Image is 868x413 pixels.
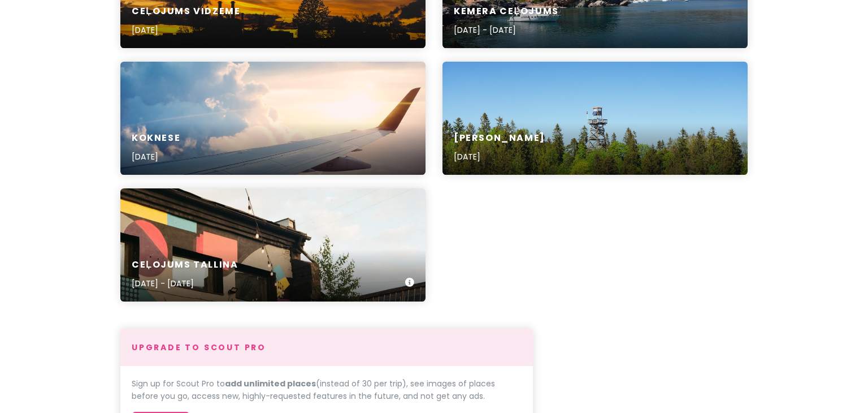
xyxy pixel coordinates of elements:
h6: Ceļojums Vidzeme [132,6,240,18]
p: [DATE] [454,150,545,163]
p: [DATE] - [DATE] [454,24,559,36]
h6: Ceļojums Tallina [132,259,238,271]
strong: add unlimited places [225,378,316,389]
a: a building with a colorful mural on the side of itCeļojums Tallina[DATE] - [DATE] [120,188,426,302]
a: green trees under blue sky during daytime[PERSON_NAME][DATE] [442,62,748,175]
p: [DATE] [132,24,240,36]
p: Sign up for Scout Pro to (instead of 30 per trip), see images of places before you go, access new... [132,377,522,403]
h6: [PERSON_NAME] [454,132,545,144]
h4: Upgrade to Scout Pro [132,342,522,352]
h6: Kemera ceļojums [454,6,559,18]
p: [DATE] - [DATE] [132,277,238,290]
p: [DATE] [132,150,180,163]
a: aerial photography of airlinerKoknese[DATE] [120,62,426,175]
h6: Koknese [132,132,180,144]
